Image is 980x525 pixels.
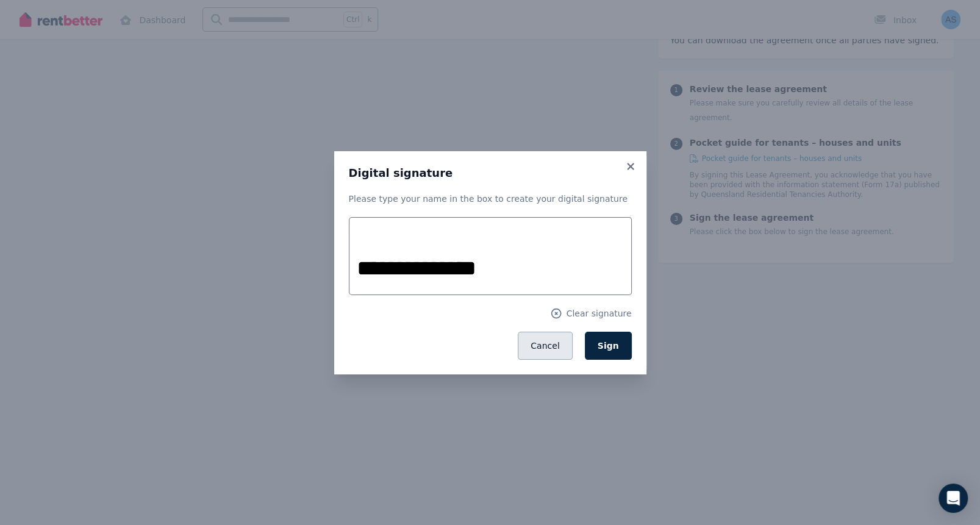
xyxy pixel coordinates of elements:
[566,307,631,320] span: Clear signature
[598,341,619,351] span: Sign
[349,193,632,205] p: Please type your name in the box to create your digital signature
[518,332,572,360] button: Cancel
[349,166,632,180] h3: Digital signature
[585,332,632,360] button: Sign
[939,484,968,513] div: Open Intercom Messenger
